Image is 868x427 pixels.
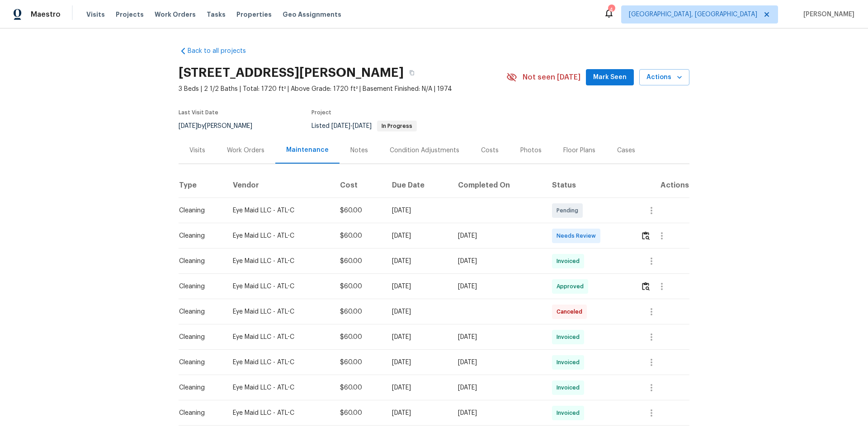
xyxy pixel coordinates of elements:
div: Cleaning [179,307,218,316]
div: $60.00 [340,257,377,266]
div: Cleaning [179,358,218,367]
span: Approved [557,282,587,291]
div: Work Orders [227,146,264,155]
span: [DATE] [179,123,198,129]
span: Not seen [DATE] [523,73,580,82]
div: Eye Maid LLC - ATL-C [233,307,325,316]
button: Review Icon [641,276,651,297]
span: Work Orders [155,10,196,19]
div: $60.00 [340,383,377,392]
div: $60.00 [340,333,377,342]
div: Eye Maid LLC - ATL-C [233,358,325,367]
div: [DATE] [392,358,444,367]
div: Eye Maid LLC - ATL-C [233,231,325,240]
span: Invoiced [557,358,583,367]
span: Mark Seen [593,72,627,83]
div: [DATE] [392,408,444,418]
span: Maestro [31,10,61,19]
a: Back to all projects [179,47,265,56]
div: Notes [350,146,368,155]
div: [DATE] [392,282,444,291]
div: [DATE] [392,307,444,316]
div: Cleaning [179,257,218,266]
div: [DATE] [458,358,537,367]
div: [DATE] [458,383,537,392]
button: Actions [639,69,689,86]
div: Eye Maid LLC - ATL-C [233,257,325,266]
span: Pending [557,206,582,215]
div: [DATE] [392,333,444,342]
div: Cleaning [179,383,218,392]
span: Tasks [207,11,226,18]
th: Completed On [451,173,544,198]
div: [DATE] [392,231,444,240]
img: Review Icon [642,282,650,291]
div: [DATE] [392,383,444,392]
div: Costs [481,146,499,155]
span: Projects [116,10,144,19]
button: Copy Address [404,65,420,81]
div: Eye Maid LLC - ATL-C [233,333,325,342]
span: Needs Review [557,231,599,240]
th: Actions [633,173,689,198]
button: Mark Seen [586,69,634,86]
div: Eye Maid LLC - ATL-C [233,408,325,418]
th: Type [179,173,226,198]
div: Eye Maid LLC - ATL-C [233,282,325,291]
div: $60.00 [340,408,377,418]
span: Visits [86,10,105,19]
span: Invoiced [557,333,583,342]
div: Floor Plans [563,146,595,155]
button: Review Icon [641,225,651,247]
div: Eye Maid LLC - ATL-C [233,383,325,392]
div: [DATE] [458,333,537,342]
div: [DATE] [392,257,444,266]
span: Invoiced [557,383,583,392]
span: Canceled [557,307,586,316]
div: Cleaning [179,408,218,418]
span: Project [311,110,331,115]
div: Photos [520,146,542,155]
span: In Progress [378,123,416,129]
span: Properties [236,10,272,19]
div: Eye Maid LLC - ATL-C [233,206,325,215]
span: Geo Assignments [283,10,341,19]
div: $60.00 [340,282,377,291]
div: $60.00 [340,206,377,215]
div: by [PERSON_NAME] [179,121,263,131]
div: [DATE] [458,231,537,240]
span: - [331,123,372,129]
div: $60.00 [340,307,377,316]
span: [PERSON_NAME] [800,10,854,19]
div: [DATE] [458,257,537,266]
div: $60.00 [340,358,377,367]
div: [DATE] [458,282,537,291]
span: Last Visit Date [179,110,218,115]
th: Status [545,173,633,198]
span: Invoiced [557,408,583,418]
span: [DATE] [331,123,350,129]
img: Review Icon [642,231,650,240]
span: Invoiced [557,257,583,266]
div: Cases [617,146,635,155]
div: Maintenance [286,145,329,155]
span: [GEOGRAPHIC_DATA], [GEOGRAPHIC_DATA] [629,10,757,19]
div: [DATE] [458,408,537,418]
span: Actions [646,72,682,83]
div: Cleaning [179,282,218,291]
div: $60.00 [340,231,377,240]
span: 3 Beds | 2 1/2 Baths | Total: 1720 ft² | Above Grade: 1720 ft² | Basement Finished: N/A | 1974 [179,84,506,94]
th: Cost [333,173,384,198]
span: Listed [311,123,417,129]
div: Condition Adjustments [390,146,459,155]
span: [DATE] [353,123,372,129]
div: [DATE] [392,206,444,215]
div: Cleaning [179,206,218,215]
th: Due Date [385,173,451,198]
div: Cleaning [179,231,218,240]
th: Vendor [226,173,333,198]
div: Cleaning [179,333,218,342]
h2: [STREET_ADDRESS][PERSON_NAME] [179,68,404,77]
div: Visits [189,146,205,155]
div: 4 [608,5,614,14]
